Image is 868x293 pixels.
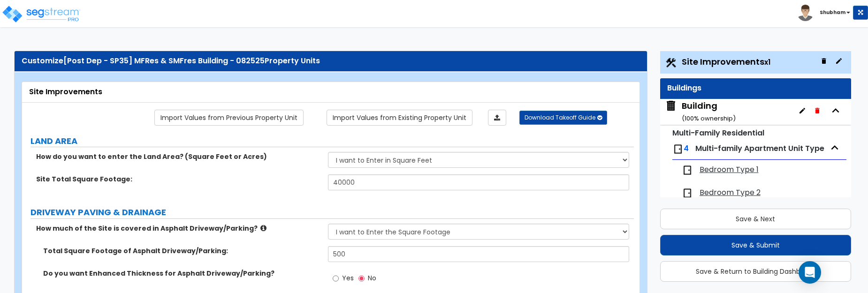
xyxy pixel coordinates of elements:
[700,165,759,175] span: Bedroom Type 1
[342,273,354,283] span: Yes
[665,57,677,69] img: Construction.png
[43,246,321,255] label: Total Square Footage of Asphalt Driveway/Parking:
[660,209,852,229] button: Save & Next
[665,100,736,124] span: Building
[682,114,736,123] small: ( 100 % ownership)
[684,143,689,154] span: 4
[488,110,506,126] a: Import the dynamic attributes value through Excel sheet
[525,113,595,121] span: Download Takeoff Guide
[672,143,684,155] img: door.png
[665,100,677,112] img: building.svg
[797,5,814,21] img: avatar.png
[358,273,365,284] input: No
[30,206,634,218] label: DRIVEWAY PAVING & DRAINAGE
[22,56,640,67] div: Customize Property Units
[63,55,265,66] span: [Post Dep - SP35] MFRes & SMFres Building - 082525
[30,135,634,147] label: LAND AREA
[260,225,266,232] i: click for more info!
[36,174,321,184] label: Site Total Square Footage:
[682,188,693,199] img: door.png
[29,87,632,98] div: Site Improvements
[667,83,845,94] div: Buildings
[519,111,607,125] button: Download Takeoff Guide
[764,57,770,67] small: x1
[700,188,761,198] span: Bedroom Type 2
[820,9,845,16] b: Shubham
[799,261,821,284] div: Open Intercom Messenger
[660,261,852,282] button: Save & Return to Building Dashboard
[154,110,304,126] a: Import the dynamic attribute values from previous properties.
[682,165,693,176] img: door.png
[43,269,321,278] label: Do you want Enhanced Thickness for Asphalt Driveway/Parking?
[672,128,764,138] small: Multi-Family Residential
[36,224,321,233] label: How much of the Site is covered in Asphalt Driveway/Parking?
[660,235,852,255] button: Save & Submit
[36,152,321,161] label: How do you want to enter the Land Area? (Square Feet or Acres)
[333,273,339,284] input: Yes
[368,273,376,283] span: No
[682,56,770,68] span: Site Improvements
[1,5,81,23] img: logo_pro_r.png
[682,100,736,124] div: Building
[327,110,472,126] a: Import the dynamic attribute values from existing properties.
[695,143,824,154] span: Multi-family Apartment Unit Type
